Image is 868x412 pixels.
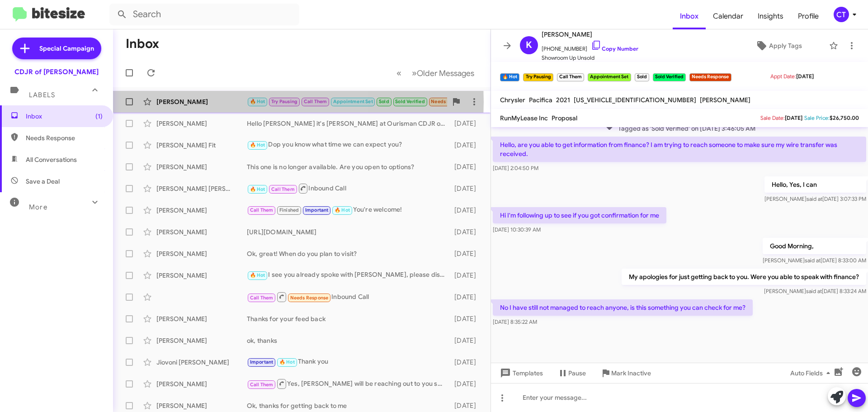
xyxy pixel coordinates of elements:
div: Hello [PERSON_NAME] it's [PERSON_NAME] at Ourisman CDJR of [PERSON_NAME]. Was our staff able to h... [247,119,450,128]
div: No I have still not managed to reach anyone, is this something you can check for me? [247,96,447,107]
div: CT [834,7,849,22]
div: [DATE] [450,358,483,367]
span: RunMyLease Inc [500,114,548,122]
div: [DATE] [450,249,483,258]
span: 🔥 Hot [279,359,295,365]
span: 🔥 Hot [250,99,265,104]
button: Next [406,64,480,82]
span: said at [807,195,822,202]
span: [PHONE_NUMBER] [542,40,638,53]
div: [DATE] [450,401,483,410]
small: Sold [635,73,649,81]
span: « [396,67,401,79]
div: [PERSON_NAME] [156,206,247,215]
span: 2021 [556,96,570,104]
p: Hello, Yes, I can [764,176,866,193]
span: Important [305,207,329,213]
span: Pacifica [529,96,552,104]
span: [PERSON_NAME] [DATE] 3:07:33 PM [764,195,866,202]
span: 🔥 Hot [250,142,265,148]
span: Auto Fields [790,365,834,381]
div: [PERSON_NAME] [PERSON_NAME] [156,184,247,193]
small: Sold Verified [653,73,686,81]
span: K [526,38,532,52]
a: Copy Number [591,45,638,52]
span: Needs Response [431,99,469,104]
div: ok, thanks [247,336,450,345]
span: Try Pausing [271,99,297,104]
div: Dop you know what time we can expect you? [247,140,450,150]
div: [DATE] [450,206,483,215]
small: 🔥 Hot [500,73,519,81]
div: Jiovoni [PERSON_NAME] [156,358,247,367]
div: [PERSON_NAME] [156,401,247,410]
span: More [29,203,47,211]
span: Call Them [250,207,274,213]
span: [DATE] 10:30:39 AM [493,226,541,233]
span: All Conversations [26,155,77,164]
span: Sale Price: [804,114,830,121]
span: 🔥 Hot [250,186,265,192]
button: Previous [391,64,407,82]
div: Yes, [PERSON_NAME] will be reaching out to you soon. [247,378,450,389]
p: Hi I'm following up to see if you got confirmation for me [493,207,666,223]
span: Call Them [304,99,327,104]
span: [PERSON_NAME] [DATE] 8:33:00 AM [763,257,866,264]
div: [PERSON_NAME] [156,227,247,237]
button: Pause [550,365,593,381]
a: Inbox [673,3,706,29]
span: Sold [379,99,389,104]
span: [DATE] 8:35:22 AM [493,318,537,325]
a: Profile [791,3,826,29]
div: [PERSON_NAME] [156,162,247,171]
input: Search [109,4,299,25]
span: Sold Verified [395,99,425,104]
p: Good Morning, [763,238,866,254]
small: Needs Response [689,73,731,81]
button: Auto Fields [783,365,841,381]
div: [DATE] [450,314,483,323]
span: Call Them [250,382,274,388]
button: CT [826,7,858,22]
button: Mark Inactive [593,365,658,381]
span: [PERSON_NAME] [DATE] 8:33:24 AM [764,288,866,294]
span: 🔥 Hot [250,272,265,278]
div: [DATE] [450,293,483,302]
span: Pause [568,365,586,381]
div: [PERSON_NAME] [156,249,247,258]
button: Templates [491,365,550,381]
small: Call Them [557,73,584,81]
span: Labels [29,91,55,99]
div: [PERSON_NAME] [156,271,247,280]
span: said at [806,288,822,294]
span: Inbox [26,112,103,121]
span: Call Them [271,186,295,192]
span: Finished [279,207,299,213]
span: Special Campaign [39,44,94,53]
span: Mark Inactive [611,365,651,381]
div: [DATE] [450,162,483,171]
span: Older Messages [417,68,474,78]
div: Ok, great! When do you plan to visit? [247,249,450,258]
a: Calendar [706,3,750,29]
span: Needs Response [290,295,329,301]
div: [DATE] [450,379,483,388]
div: This one is no longer available. Are you open to options? [247,162,450,171]
div: Thanks for your feed back [247,314,450,323]
div: [DATE] [450,336,483,345]
div: [PERSON_NAME] [156,379,247,388]
span: [PERSON_NAME] [700,96,750,104]
span: Save a Deal [26,177,60,186]
div: I see you already spoke with [PERSON_NAME], please disregard. [247,270,450,280]
span: said at [805,257,821,264]
div: You're welcome! [247,205,450,215]
small: Try Pausing [523,73,553,81]
span: Sale Date: [760,114,785,121]
button: Apply Tags [732,38,825,54]
div: [PERSON_NAME] [156,314,247,323]
span: Proposal [552,114,577,122]
span: Showroom Up Unsold [542,53,638,62]
span: Appt Date: [770,73,796,80]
